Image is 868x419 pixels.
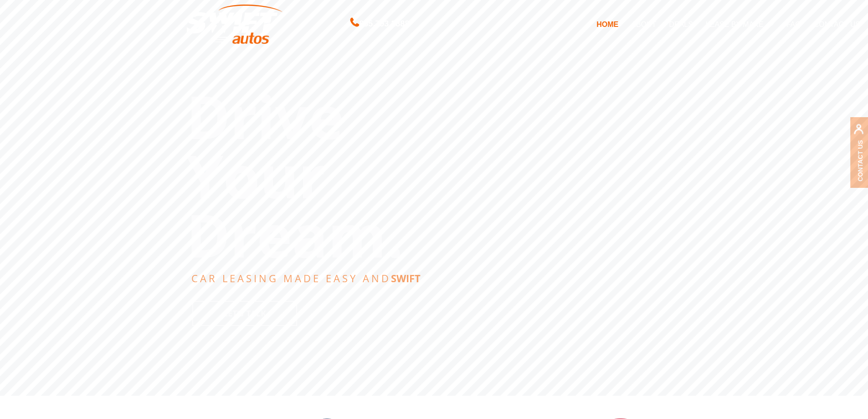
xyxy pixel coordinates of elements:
rs-layer: CAR LEASING MADE EASY AND [191,273,421,283]
a: HOME [590,15,625,34]
a: Let's Talk [192,301,297,326]
a: CONTACT US [807,15,867,34]
rs-layer: Drive Your Dream. [186,87,403,264]
img: Swift Autos [187,5,282,44]
span: 855.793.2888 [359,17,409,31]
a: 855.793.2888 [350,20,409,28]
strong: SWIFT [391,271,421,285]
a: FAQ [780,15,807,34]
a: ABOUT [625,15,663,34]
a: LEASE BY MAKE [699,15,780,34]
a: DEALS [663,15,699,34]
